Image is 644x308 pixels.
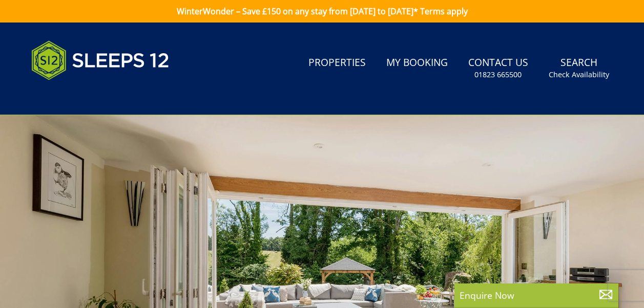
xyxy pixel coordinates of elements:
[460,289,613,302] p: Enquire Now
[304,52,370,75] a: Properties
[26,92,134,101] iframe: Customer reviews powered by Trustpilot
[31,35,170,86] img: Sleeps 12
[464,52,532,85] a: Contact Us01823 665500
[549,70,609,80] small: Check Availability
[545,52,613,85] a: SearchCheck Availability
[382,52,452,75] a: My Booking
[474,70,522,80] small: 01823 665500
